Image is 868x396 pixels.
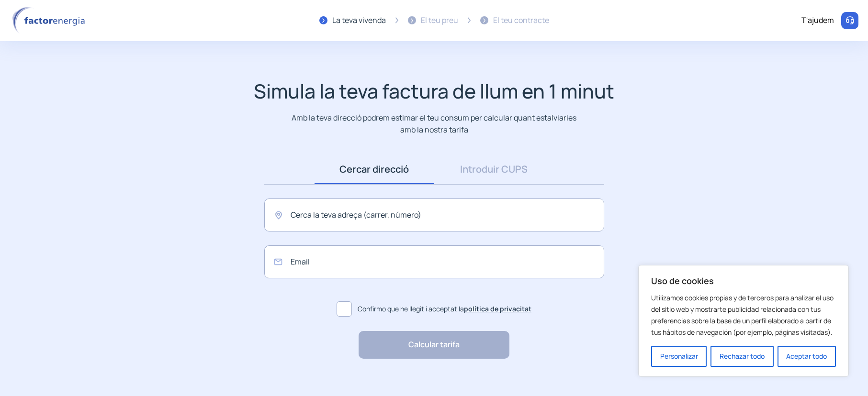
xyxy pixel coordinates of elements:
[651,346,707,367] button: Personalizar
[290,112,578,135] p: Amb la teva direcció podrem estimar el teu consum per calcular quant estalviaries amb la nostra t...
[638,265,849,377] div: Uso de cookies
[778,346,836,367] button: Aceptar todo
[358,304,531,314] span: Confirmo que he llegit i acceptat la
[315,154,434,184] a: Cercar direcció
[254,79,614,103] h1: Simula la teva factura de llum en 1 minut
[421,14,458,27] div: El teu preu
[651,292,836,338] p: Utilizamos cookies propias y de terceros para analizar el uso del sitio web y mostrarte publicida...
[710,346,773,367] button: Rechazar todo
[464,304,531,313] a: política de privacitat
[332,14,386,27] div: La teva vivenda
[493,14,549,27] div: El teu contracte
[801,14,834,27] div: T'ajudem
[10,7,91,34] img: logo factor
[845,16,855,25] img: llamar
[434,154,554,184] a: Introduir CUPS
[651,275,836,286] p: Uso de cookies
